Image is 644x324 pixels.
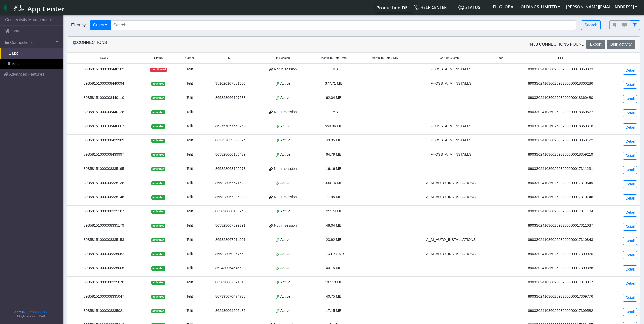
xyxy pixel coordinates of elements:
div: Telit [179,138,200,143]
div: 89358151000008440110 [70,95,137,101]
span: 727.74 MB [325,209,343,213]
div: Telit [179,209,200,214]
button: Export [586,40,605,49]
div: 865828067914091 [206,237,255,243]
div: Telit [179,67,200,72]
div: 89358151000008335195 [70,166,137,172]
button: Search [581,20,601,30]
div: 89033024103602593200000017310746 [512,194,609,200]
a: App Center [4,2,64,13]
div: 89033024103602593200000018360383 [512,67,609,72]
span: Carrier [185,56,194,60]
div: Connections [69,40,354,49]
span: 17.15 MB [326,309,342,313]
div: 89033024103602593200000017311231 [512,166,609,172]
div: Telit [179,308,200,314]
div: 89033024103602593200000018360286 [512,81,609,86]
span: 330.16 MB [325,181,343,185]
div: 89358151000008335146 [70,194,137,200]
span: Export [590,42,601,46]
div: 865828066156439 [206,152,255,157]
span: activated [151,96,165,100]
div: 89358151000008335138 [70,180,137,186]
span: activated [151,210,165,214]
div: Telit [179,152,200,157]
div: FHOSS_A_M_INSTALLS [413,123,489,129]
a: Detail [623,166,637,174]
span: Not in session [274,223,297,228]
div: Telit [179,251,200,257]
span: 40.75 MB [326,294,342,298]
a: Status [456,2,490,12]
div: Telit [179,123,200,129]
div: 89033024103602593200000017309388 [512,265,609,271]
a: Detail [623,109,637,117]
div: 862757057568240 [206,123,255,129]
span: activated [151,110,165,114]
img: status.svg [458,5,464,10]
div: 865828067571610 [206,280,255,285]
span: Active [280,138,290,143]
a: Detail [623,280,637,287]
div: 89033024103602593200000017311037 [512,223,609,228]
span: 23.92 MB [326,238,342,242]
span: activated [151,266,165,271]
span: Active [280,251,290,257]
div: FHOSS_A_M_INSTALLS [413,138,489,143]
a: Detail [623,95,637,103]
div: 89358151000008439997 [70,152,137,157]
span: Map [11,61,19,67]
div: 862430064505486 [206,308,255,314]
a: Detail [623,194,637,202]
span: activated [151,124,165,129]
span: Month To Date SMS [372,56,398,60]
img: logo-telit-cinterion-gw-new.png [4,4,25,12]
span: activated [151,195,165,200]
div: FHOSS_A_M_INSTALLS [413,81,489,86]
span: activated [151,295,165,299]
div: 862757059589574 [206,138,255,143]
div: 89358151000008335062 [70,251,137,257]
span: Bulk activity [610,42,632,46]
div: A_M_AUTO_INSTALLATIONS [413,237,489,243]
div: 89358151000008440094 [70,81,137,86]
div: 865828066127588 [206,95,255,101]
div: Telit [179,280,200,285]
a: Detail [623,180,637,188]
span: 49.35 MB [326,138,342,142]
div: Telit [179,81,200,86]
span: Month To Date Data [321,56,347,60]
span: In Session [276,56,290,60]
span: 550.96 MB [325,124,343,128]
input: Search... [110,20,576,30]
div: FHOSS_A_M_INSTALLS [413,152,489,157]
div: 89358151000008335021 [70,308,137,314]
span: Active [280,95,290,101]
div: Telit [179,223,200,228]
div: 89033024103602593200000018359316 [512,123,609,129]
span: activated [151,224,165,228]
span: Not in session [274,109,297,115]
a: Detail [623,237,637,245]
div: 865828068193745 [206,209,255,214]
span: 48.04 MB [326,223,342,227]
span: Active [280,280,290,285]
div: A_M_AUTO_INSTALLATIONS [413,194,489,200]
span: Tags [497,56,503,60]
span: Not in session [274,194,297,200]
span: Not in session [274,67,297,72]
span: activated [151,139,165,143]
div: 865828067571628 [206,180,255,186]
div: 89358151000008335153 [70,237,137,243]
div: Telit [179,265,200,271]
div: A_M_AUTO_INSTALLATIONS [413,251,489,257]
span: Active [280,180,290,186]
div: Telit [179,95,200,101]
div: 89358151000008440128 [70,109,137,115]
a: Detail [623,308,637,316]
div: 89358151000008440003 [70,123,137,129]
div: Telit [179,194,200,200]
button: [PERSON_NAME][EMAIL_ADDRESS] [563,2,640,11]
a: Detail [623,251,637,259]
div: 89033024103602593200000017309776 [512,294,609,299]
